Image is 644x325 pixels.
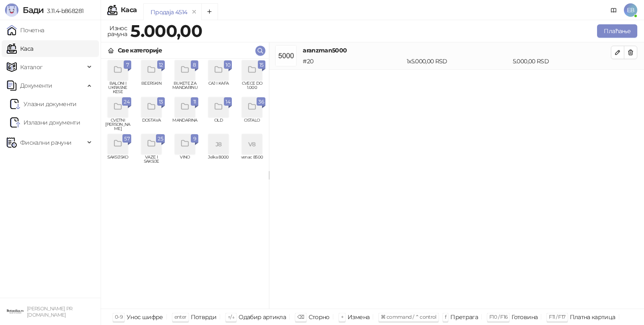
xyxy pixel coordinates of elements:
div: Унос шифре [127,312,163,322]
div: J8 [208,134,229,154]
button: Плаћање [597,24,637,38]
span: 25 [158,134,163,143]
div: Каса [121,7,137,13]
a: Почетна [7,22,44,39]
span: 36 [258,97,264,107]
div: # 20 [301,57,405,66]
button: remove [189,8,200,16]
span: CVETNI [PERSON_NAME] [104,118,131,131]
span: 10 [226,60,230,70]
span: 15 [260,60,264,70]
div: Све категорије [118,46,162,55]
a: Ulazni dokumentiУлазни документи [10,96,77,112]
span: + [341,314,343,320]
a: Излазни документи [10,114,80,131]
span: Каталог [20,59,43,75]
div: Износ рачуна [106,23,129,39]
span: 24 [124,97,130,107]
img: 64x64-companyLogo-0e2e8aaa-0bd2-431b-8613-6e3c65811325.png [7,303,23,320]
span: VAZE I SAKSIJE [138,155,165,168]
span: 13 [159,97,163,107]
div: Готовина [512,312,538,322]
span: 57 [124,134,130,143]
span: 11 [192,97,197,107]
span: OLD [205,118,232,131]
button: Add tab [201,3,218,20]
span: ⌘ command / ⌃ control [381,314,436,320]
span: F11 / F17 [549,314,565,320]
span: ⌫ [297,314,304,320]
span: MANDARINA [171,118,198,131]
a: Каса [7,40,33,57]
span: F10 / F16 [489,314,507,320]
span: Бади [23,5,44,15]
span: 7 [125,60,130,70]
div: Измена [348,312,369,322]
small: [PERSON_NAME] PR [DOMAIN_NAME] [27,306,73,318]
span: EB [624,3,637,17]
span: VINO [171,155,198,168]
span: BALONI I UKRASNE KESE [104,81,131,94]
div: Потврди [191,312,217,322]
span: Jelka 8000 [205,155,232,168]
span: DOSTAVA [138,118,165,131]
img: Logo [5,3,18,17]
span: BEERSKIN [138,81,165,94]
span: CVECE DO 1.000 [239,81,265,94]
h4: aranzman5000 [303,46,611,55]
div: Продаја 4514 [151,8,187,17]
div: Сторно [309,312,330,322]
span: f [445,314,446,320]
span: 3.11.4-b868281 [44,7,83,15]
span: venac 8500 [239,155,265,168]
span: Фискални рачуни [20,134,71,151]
span: 9 [192,134,197,143]
div: Платна картица [570,312,615,322]
span: 12 [159,60,163,70]
div: 5.000,00 RSD [511,57,613,66]
span: ↑/↓ [228,314,234,320]
div: V8 [242,134,262,154]
span: SAKSIJSKO [104,155,131,168]
span: 8 [192,60,197,70]
span: CAJ I KAFA [205,81,232,94]
strong: 5.000,00 [130,21,202,41]
a: Документација [607,3,621,17]
span: 14 [226,97,230,107]
span: 0-9 [115,314,122,320]
span: BUKETE ZA MANDARINU [171,81,198,94]
span: enter [174,314,187,320]
span: OSTALO [239,118,265,131]
div: 1 x 5.000,00 RSD [405,57,511,66]
span: Документи [20,77,52,94]
div: Одабир артикла [239,312,286,322]
div: grid [101,59,269,309]
div: Претрага [450,312,478,322]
